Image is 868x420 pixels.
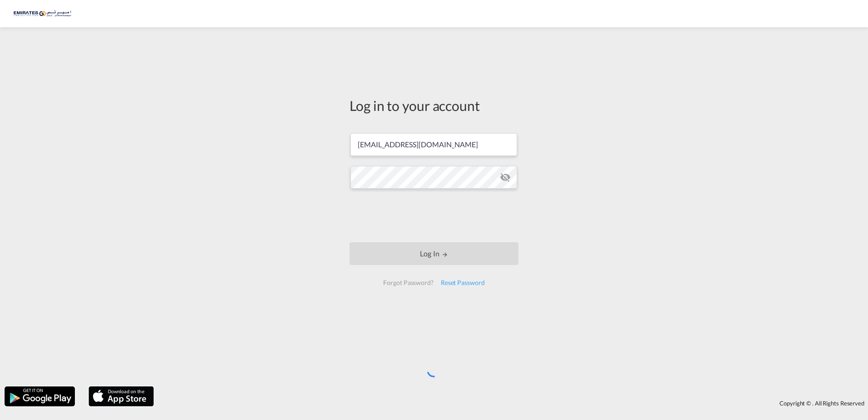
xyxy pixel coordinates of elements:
img: apple.png [88,385,155,407]
div: Forgot Password? [380,275,437,291]
button: LOGIN [350,242,518,265]
img: c67187802a5a11ec94275b5db69a26e6.png [14,4,75,24]
div: Log in to your account [350,96,518,115]
input: Enter email/phone number [350,133,517,156]
iframe: reCAPTCHA [365,198,503,233]
md-icon: icon-eye-off [500,172,511,183]
img: google.png [4,385,76,407]
div: Reset Password [437,275,488,291]
div: Copyright © . All Rights Reserved [158,395,868,411]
